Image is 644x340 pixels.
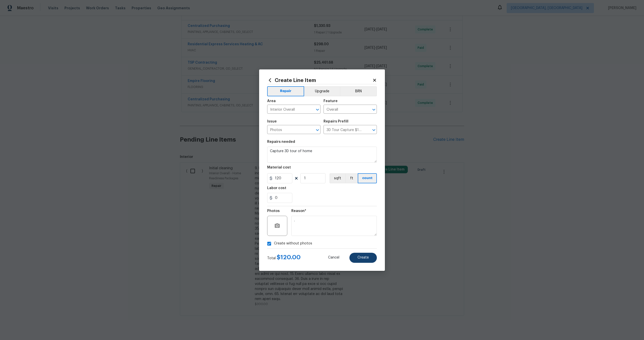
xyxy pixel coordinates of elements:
[357,256,369,260] span: Create
[370,126,377,134] button: Open
[345,173,358,183] button: ft
[349,253,377,263] button: Create
[267,77,372,83] h2: Create Line Item
[267,147,377,163] textarea: Capture 3D tour of home
[328,256,339,260] span: Cancel
[274,241,312,246] span: Create without photos
[267,86,304,96] button: Repair
[267,255,301,261] div: Total
[267,209,280,213] h5: Photos
[267,120,277,123] h5: Issue
[324,120,348,123] h5: Repairs Prefill
[267,166,291,169] h5: Material cost
[277,254,301,260] span: $ 120.00
[267,186,286,190] h5: Labor cost
[358,173,377,183] button: count
[330,173,345,183] button: sqft
[340,86,377,96] button: BRN
[267,99,276,103] h5: Area
[291,216,377,236] textarea: .
[304,86,340,96] button: Upgrade
[314,106,321,113] button: Open
[324,99,338,103] h5: Feature
[291,209,306,213] h5: Reason*
[314,126,321,134] button: Open
[320,253,347,263] button: Cancel
[267,140,295,144] h5: Repairs needed
[370,106,377,113] button: Open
